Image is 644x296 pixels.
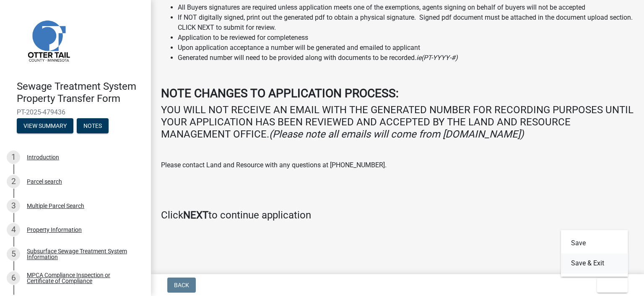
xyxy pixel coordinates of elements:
[178,43,634,53] li: Upon application acceptance a number will be generated and emailed to applicant
[416,54,458,62] i: ie(PT-YYYY-#)
[7,175,20,188] div: 2
[174,282,189,288] span: Back
[27,272,138,284] div: MPCA Compliance Inspection or Certificate of Compliance
[7,271,20,285] div: 6
[269,128,524,140] i: (Please note all emails will come from [DOMAIN_NAME])
[178,13,634,33] li: If NOT digitally signed, print out the generated pdf to obtain a physical signature. Signed pdf d...
[167,278,196,293] button: Back
[183,209,208,221] strong: NEXT
[27,203,84,209] div: Multiple Parcel Search
[17,123,73,130] wm-modal-confirm: Summary
[17,118,73,133] button: View Summary
[561,230,628,277] div: Exit
[561,253,628,273] button: Save & Exit
[161,104,634,140] h4: YOU WILL NOT RECEIVE AN EMAIL WITH THE GENERATED NUMBER FOR RECORDING PURPOSES UNTIL YOUR APPLICA...
[7,199,20,213] div: 3
[7,247,20,261] div: 5
[161,86,399,100] strong: NOTE CHANGES TO APPLICATION PROCESS:
[27,248,138,260] div: Subsurface Sewage Treatment System Information
[7,223,20,236] div: 4
[27,179,62,184] div: Parcel search
[7,151,20,164] div: 1
[604,282,616,288] span: Exit
[178,33,634,43] li: Application to be reviewed for completeness
[17,80,144,105] h4: Sewage Treatment System Property Transfer Form
[161,160,634,170] p: Please contact Land and Resource with any questions at [PHONE_NUMBER].
[561,233,628,253] button: Save
[178,53,634,63] li: Generated number will need to be provided along with documents to be recorded.
[178,3,634,13] li: All Buyers signatures are required unless application meets one of the exemptions, agents signing...
[597,278,628,293] button: Exit
[17,108,134,116] span: PT-2025-479436
[27,227,82,233] div: Property Information
[77,123,109,130] wm-modal-confirm: Notes
[27,154,59,160] div: Introduction
[17,9,80,72] img: Otter Tail County, Minnesota
[77,118,109,133] button: Notes
[161,209,634,221] h4: Click to continue application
